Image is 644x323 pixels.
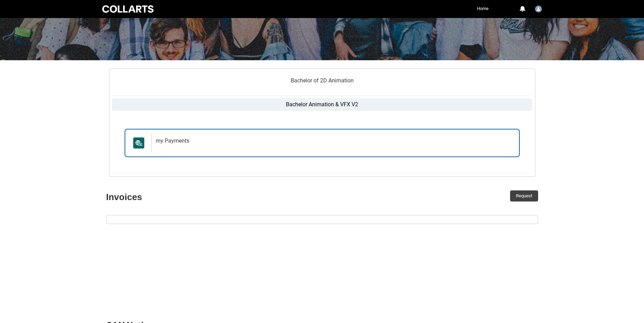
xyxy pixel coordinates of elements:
[106,192,142,202] strong: Invoices
[130,137,147,149] span: My Payments
[112,74,532,87] label: Bachelor of 2D Animation
[112,98,532,111] label: Bachelor Animation & VFX V2
[156,137,511,144] h2: my Payments
[533,3,544,14] button: User Profile Student.jtosti-.20241361
[535,6,542,12] img: Student.jtosti-.20241361
[475,3,490,14] a: Home
[510,190,538,201] button: Request
[126,130,518,156] a: my Payments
